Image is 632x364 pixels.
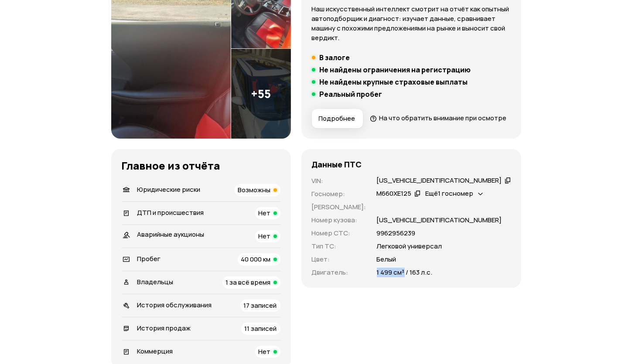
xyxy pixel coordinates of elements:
[244,301,277,310] span: 17 записей
[312,4,511,43] p: Наш искусственный интеллект смотрит на отчёт как опытный автоподборщик и диагност: изучает данные...
[259,208,271,218] span: Нет
[377,189,412,198] div: М660ХЕ125
[312,176,366,186] p: VIN :
[377,228,416,238] p: 9962956239
[312,109,363,128] button: Подробнее
[312,228,366,238] p: Номер СТС :
[379,113,507,122] span: На что обратить внимание при осмотре
[370,113,507,122] a: На что обратить внимание при осмотре
[312,255,366,264] p: Цвет :
[377,215,502,225] p: [US_VEHICLE_IDENTIFICATION_NUMBER]
[137,185,201,194] span: Юридические риски
[137,347,173,356] span: Коммерция
[137,208,204,217] span: ДТП и происшествия
[122,160,280,172] h3: Главное из отчёта
[312,189,366,199] p: Госномер :
[226,278,271,287] span: 1 за всё время
[137,323,191,333] span: История продаж
[312,215,366,225] p: Номер кузова :
[137,230,205,239] span: Аварийные аукционы
[377,268,433,277] p: 1 499 см³ / 163 л.с.
[377,255,396,264] p: Белый
[245,324,277,333] span: 11 записей
[377,242,442,251] p: Легковой универсал
[377,176,502,185] div: [US_VEHICLE_IDENTIFICATION_NUMBER]
[319,114,355,123] span: Подробнее
[312,202,366,212] p: [PERSON_NAME] :
[312,268,366,277] p: Двигатель :
[312,242,366,251] p: Тип ТС :
[241,255,271,264] span: 40 000 км
[320,90,383,99] h5: Реальный пробег
[320,65,471,74] h5: Не найдены ограничения на регистрацию
[259,231,271,241] span: Нет
[426,189,474,198] span: Ещё 1 госномер
[137,254,161,263] span: Пробег
[320,53,350,62] h5: В залоге
[312,160,362,169] h4: Данные ПТС
[320,78,468,86] h5: Не найдены крупные страховые выплаты
[259,347,271,356] span: Нет
[238,185,271,194] span: Возможны
[137,277,174,286] span: Владельцы
[137,300,212,310] span: История обслуживания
